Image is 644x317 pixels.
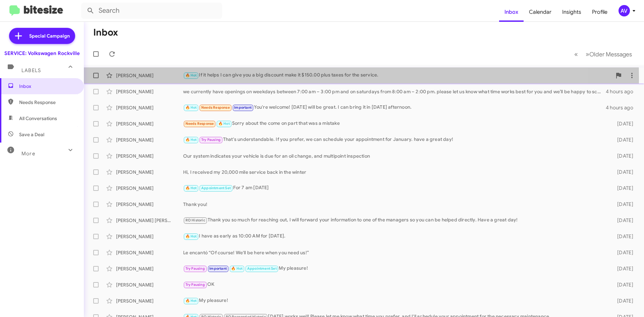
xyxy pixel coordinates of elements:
[606,88,639,95] div: 4 hours ago
[19,83,76,90] span: Inbox
[81,3,222,19] input: Search
[116,217,183,224] div: [PERSON_NAME] [PERSON_NAME]
[185,266,205,271] span: Try Pausing
[185,138,197,142] span: 🔥 Hot
[571,47,636,61] nav: Page navigation example
[183,201,606,208] div: Thank you!
[21,151,35,157] span: More
[606,233,639,240] div: [DATE]
[116,298,183,304] div: [PERSON_NAME]
[606,104,639,111] div: 4 hours ago
[586,50,589,58] span: »
[183,297,606,305] div: My pleasure!
[557,2,587,22] a: Insights
[19,115,57,122] span: All Conversations
[185,121,214,126] span: Needs Response
[183,120,606,127] div: Sorry about the come on part that was a mistake
[606,169,639,175] div: [DATE]
[9,28,75,44] a: Special Campaign
[185,234,197,239] span: 🔥 Hot
[116,233,183,240] div: [PERSON_NAME]
[606,201,639,208] div: [DATE]
[524,2,557,22] a: Calendar
[185,299,197,303] span: 🔥 Hot
[116,137,183,143] div: [PERSON_NAME]
[116,88,183,95] div: [PERSON_NAME]
[116,201,183,208] div: [PERSON_NAME]
[183,232,606,240] div: I have as early as 10:00 AM for [DATE].
[19,131,44,138] span: Save a Deal
[247,266,277,271] span: Appointment Set
[183,265,606,272] div: My pleasure!
[185,282,205,287] span: Try Pausing
[21,67,41,73] span: Labels
[183,136,606,144] div: That's understandable. If you prefer, we can schedule your appointment for January. have a great ...
[183,104,606,111] div: You're welcome! [DATE] will be great. I can bring it in [DATE] afternoon.
[183,169,606,175] div: Hi, I received my 20,000 mile service back in the winter
[201,138,221,142] span: Try Pausing
[582,47,636,61] button: Next
[201,105,230,110] span: Needs Response
[570,47,582,61] button: Previous
[209,266,227,271] span: Important
[606,217,639,224] div: [DATE]
[185,186,197,190] span: 🔥 Hot
[116,281,183,288] div: [PERSON_NAME]
[116,249,183,256] div: [PERSON_NAME]
[185,218,205,222] span: RO Historic
[606,265,639,272] div: [DATE]
[606,249,639,256] div: [DATE]
[116,265,183,272] div: [PERSON_NAME]
[183,184,606,192] div: For 7 am [DATE]
[183,281,606,288] div: OK
[619,5,630,16] div: AV
[587,2,613,22] a: Profile
[234,105,252,110] span: Important
[589,51,632,58] span: Older Messages
[183,71,612,79] div: If it helps I can give you a big discount make it $150.00 plus taxes for the service.
[183,153,606,159] div: Our system indicates your vehicle is due for an oil change, and multipoint inspection
[116,120,183,127] div: [PERSON_NAME]
[606,298,639,304] div: [DATE]
[183,88,606,95] div: we currently have openings on weekdays between 7:00 am – 3:00 pm and on saturdays from 8:00 am – ...
[218,121,230,126] span: 🔥 Hot
[183,249,606,256] div: Le encantó “Of course! We'll be here when you need us!”
[606,120,639,127] div: [DATE]
[574,50,578,58] span: «
[116,72,183,79] div: [PERSON_NAME]
[185,73,197,77] span: 🔥 Hot
[116,185,183,192] div: [PERSON_NAME]
[93,27,118,38] h1: Inbox
[4,50,80,57] div: SERVICE: Volkswagen Rockville
[606,185,639,192] div: [DATE]
[116,169,183,175] div: [PERSON_NAME]
[606,137,639,143] div: [DATE]
[606,153,639,159] div: [DATE]
[499,2,524,22] a: Inbox
[116,104,183,111] div: [PERSON_NAME]
[19,99,76,106] span: Needs Response
[231,266,243,271] span: 🔥 Hot
[185,105,197,110] span: 🔥 Hot
[606,281,639,288] div: [DATE]
[183,216,606,224] div: Thank you so much for reaching out, I will forward your information to one of the managers so you...
[201,186,231,190] span: Appointment Set
[116,153,183,159] div: [PERSON_NAME]
[613,5,637,16] button: AV
[29,33,70,39] span: Special Campaign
